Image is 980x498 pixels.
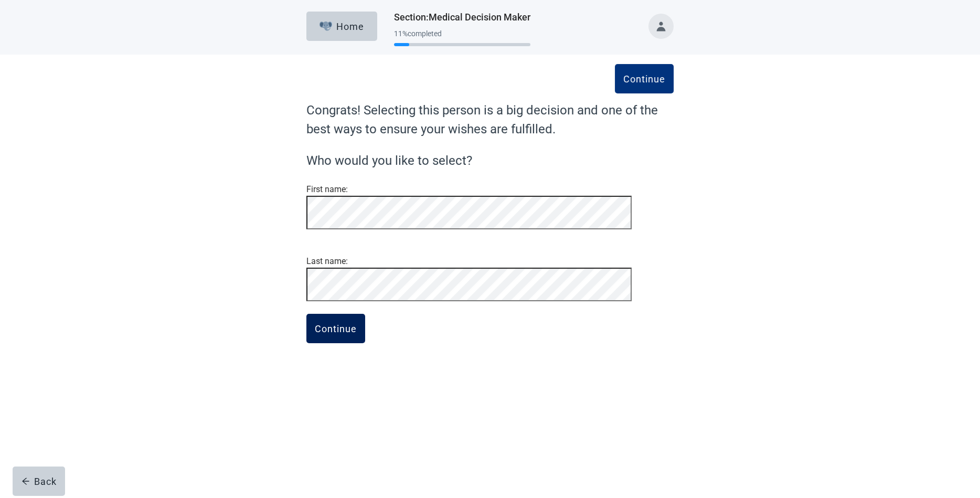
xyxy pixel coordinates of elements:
div: Home [319,21,365,31]
h1: Section : Medical Decision Maker [394,10,530,25]
span: arrow-left [22,477,30,485]
label: Congrats! Selecting this person is a big decision and one of the best ways to ensure your wishes ... [306,101,674,139]
div: Back [22,476,57,486]
div: Progress section [394,25,530,51]
button: Continue [306,314,365,343]
div: 11 % completed [394,29,530,38]
button: Toggle account menu [648,14,674,39]
button: arrow-leftBack [13,467,65,496]
div: Continue [623,73,665,84]
button: Continue [615,64,674,93]
label: First name: [306,184,348,194]
label: Last name: [306,256,348,266]
img: Elephant [319,22,333,31]
div: Continue [315,323,357,334]
button: ElephantHome [306,12,377,41]
label: Who would you like to select? [306,151,674,170]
